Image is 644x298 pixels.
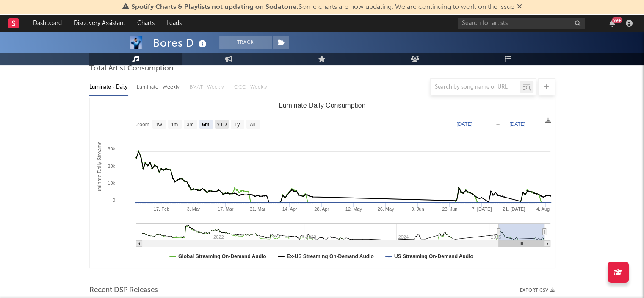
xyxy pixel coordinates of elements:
input: Search by song name or URL [431,84,520,91]
a: Charts [131,15,160,32]
text: 30k [108,146,115,151]
text: 31. Mar [249,206,265,212]
span: Total Artist Consumption [89,64,173,74]
text: 1w [155,122,162,128]
text: 23. Jun [442,206,457,212]
button: Export CSV [520,288,555,293]
text: 3. Mar [187,206,200,212]
text: 26. May [377,206,394,212]
text: 28. Apr [314,206,329,212]
text: Ex-US Streaming On-Demand Audio [287,253,374,259]
text: [DATE] [456,121,473,127]
text: Luminate Daily Streams [96,142,102,195]
svg: Luminate Daily Consumption [90,98,555,268]
a: Discovery Assistant [68,15,131,32]
a: Dashboard [27,15,68,32]
text: US Streaming On-Demand Audio [394,253,473,259]
text: 9. Jun [411,206,424,212]
text: 3m [186,122,193,128]
text: → [495,121,500,127]
text: 17. Feb [153,206,169,212]
div: 99 + [612,17,622,23]
text: 1y [234,122,240,128]
span: Recent DSP Releases [89,285,158,295]
a: Leads [160,15,188,32]
text: Global Streaming On-Demand Audio [178,253,266,259]
div: Bores D [153,36,209,50]
text: Luminate Daily Consumption [279,102,365,109]
text: 14. Apr [282,206,297,212]
button: 99+ [609,20,615,27]
text: 4. Aug [536,206,549,212]
button: Track [219,36,272,49]
text: Zoom [136,122,149,128]
text: 17. Mar [218,206,234,212]
span: : Some charts are now updating. We are continuing to work on the issue [131,4,514,11]
text: 20k [108,164,115,169]
span: Dismiss [517,4,522,11]
text: 10k [108,181,115,186]
text: YTD [216,122,227,128]
input: Search for artists [458,18,585,29]
text: 1m [171,122,178,128]
text: 6m [202,122,209,128]
span: Spotify Charts & Playlists not updating on Sodatone [131,4,296,11]
text: 21. [DATE] [503,206,525,212]
text: All [249,122,255,128]
text: 7. [DATE] [472,206,492,212]
text: [DATE] [509,121,525,127]
text: 0 [112,198,115,203]
text: 12. May [345,206,362,212]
